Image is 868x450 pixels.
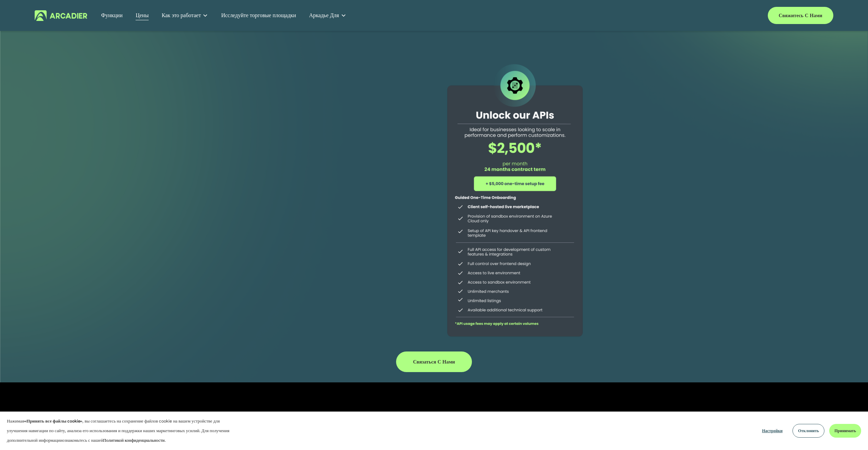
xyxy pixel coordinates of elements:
[309,10,346,21] a: раскрывающийся список папок
[7,418,24,424] font: Нажимая
[309,12,339,19] font: Аркадье Для
[35,10,87,21] img: Аркадье
[62,437,103,443] font: ознакомьтесь с нашей
[762,428,783,434] font: Настройки
[834,428,856,434] font: Принимать
[165,437,166,443] font: .
[792,424,824,438] button: Отклонить
[221,10,296,21] a: Исследуйте торговые площадки
[101,10,123,21] a: Функции
[162,10,208,21] a: раскрывающийся список папок
[768,7,833,24] a: Свяжитесь с нами
[757,424,788,438] button: Настройки
[136,10,149,21] a: Цены
[24,418,82,424] font: «Принять все файлы cookie»
[798,428,819,434] font: Отклонить
[103,437,164,443] a: Политикой конфиденциальности
[162,12,201,19] font: Как это работает
[101,12,123,19] font: Функции
[396,351,472,372] a: Связаться с нами
[779,12,822,19] font: Свяжитесь с нами
[413,359,455,365] font: Связаться с нами
[136,12,149,19] font: Цены
[7,418,229,443] font: , вы соглашаетесь на сохранение файлов cookie на вашем устройстве для улучшения навигации по сайт...
[221,12,296,19] font: Исследуйте торговые площадки
[829,424,861,438] button: Принимать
